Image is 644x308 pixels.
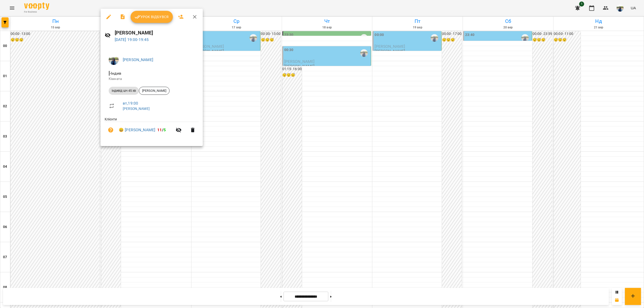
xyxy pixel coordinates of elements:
img: 79bf113477beb734b35379532aeced2e.jpg [109,55,119,65]
span: 5 [164,127,166,132]
button: Урок відбувся [131,11,173,23]
a: [PERSON_NAME] [123,57,153,62]
span: 11 [157,127,162,132]
span: індивід шч 45 хв [109,89,139,93]
span: - Індив [109,71,122,76]
span: Урок відбувся [135,14,169,20]
p: Кімната [109,76,195,81]
h6: [PERSON_NAME] [115,29,199,37]
button: Візит ще не сплачено. Додати оплату? [105,124,117,136]
a: [PERSON_NAME] [123,107,150,111]
div: [PERSON_NAME] [139,87,170,95]
a: 😀 [PERSON_NAME] [119,127,155,133]
a: вт , 19:00 [123,101,138,106]
a: [DATE] 19:00-19:45 [115,37,149,42]
ul: Клієнти [105,117,199,140]
b: / [157,127,166,132]
span: [PERSON_NAME] [139,89,169,93]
